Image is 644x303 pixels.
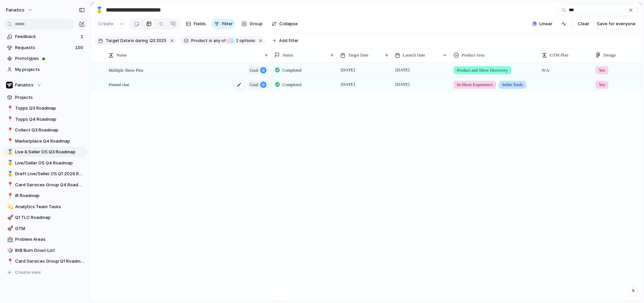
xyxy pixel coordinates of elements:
[3,191,87,201] a: 📍IR Roadmap
[15,214,85,221] span: Q1 TLC Roadmap
[250,21,263,27] span: Group
[3,125,87,135] a: 📍Collect Q3 Roadmap
[15,33,78,40] span: Feedback
[282,52,293,59] span: Status
[238,18,266,29] button: Group
[529,19,555,29] button: Linear
[15,55,85,62] span: Prototypes
[15,127,85,134] span: Collect Q3 Roadmap
[15,94,85,101] span: Projects
[7,181,12,189] div: 📍
[248,66,268,75] button: goal
[550,52,568,59] span: GTM Plan
[15,203,85,210] span: Analytics Team Tasks
[6,182,13,188] button: 📍
[603,52,616,59] span: Design
[457,81,493,88] span: In-Show Experience
[250,66,258,75] span: goal
[211,18,235,29] button: Filter
[3,92,87,103] a: Projects
[403,52,425,59] span: Launch Date
[597,21,636,27] span: Save for everyone
[7,214,12,222] div: 🚀
[3,147,87,157] a: 🥇Live & Seller OS Q3 Roadmap
[248,80,268,89] button: goal
[7,247,12,254] div: 🎲
[191,38,208,44] span: Product
[15,182,85,188] span: Card Services Group Q4 Roadmap
[6,225,13,232] button: 🚀
[3,103,87,113] div: 📍Topps Q3 Roadmap
[6,160,13,166] button: 🥇
[3,5,36,15] button: fanatics
[3,213,87,223] a: 🚀Q1 TLC Roadmap
[7,236,12,243] div: 🏥
[3,256,87,266] a: 📍Card Services Group Q1 Roadmap
[209,38,212,44] span: is
[15,66,85,73] span: My projects
[6,258,13,265] button: 📍
[234,38,239,43] span: 2
[3,136,87,146] a: 📍Marketplace Q4 Roadmap
[75,44,85,51] span: 100
[6,105,13,112] button: 📍
[348,52,369,59] span: Target Date
[109,80,129,88] span: Pinned chat
[7,225,12,232] div: 🚀
[6,127,13,134] button: 📍
[15,258,85,265] span: Card Services Group Q1 Roadmap
[6,149,13,155] button: 🥇
[3,53,87,64] a: Prototypes
[7,203,12,211] div: 💫
[3,224,87,234] a: 🚀GTM
[539,21,552,27] span: Linear
[3,65,87,75] a: My projects
[15,105,85,112] span: Topps Q3 Roadmap
[15,171,85,177] span: Draft Live/Seller OS Q1 2026 Roadmap
[282,81,302,88] span: Completed
[7,170,12,178] div: 🥇
[183,18,209,29] button: Fields
[250,80,258,89] span: goal
[3,180,87,190] a: 📍Card Services Group Q4 Roadmap
[539,63,592,74] span: N/A
[134,38,148,44] span: during
[3,158,87,168] a: 🥇Live/Seller OS Q4 Roadmap
[15,225,85,232] span: GTM
[282,67,302,74] span: Completed
[7,137,12,145] div: 📍
[96,5,103,14] div: 🥇
[15,149,85,155] span: Live & Seller OS Q3 Roadmap
[3,202,87,212] a: 💫Analytics Team Tasks
[3,234,87,244] a: 🏥Problem Areas
[3,245,87,256] a: 🎲BtB Burn Down List
[15,82,34,88] span: Fanatics
[226,37,257,44] button: 2 options
[502,81,523,88] span: Seller Tools
[7,126,12,134] div: 📍
[7,258,12,265] div: 📍
[106,38,130,44] span: Target Date
[150,38,166,44] span: Q3 2025
[3,114,87,124] div: 📍Topps Q4 Roadmap
[339,80,357,88] span: [DATE]
[15,116,85,123] span: Topps Q4 Roadmap
[3,169,87,179] a: 🥇Draft Live/Seller OS Q1 2026 Roadmap
[575,18,592,29] button: Clear
[194,21,206,27] span: Fields
[222,21,233,27] span: Filter
[6,7,24,13] span: fanatics
[6,214,13,221] button: 🚀
[279,21,298,27] span: Collapse
[599,81,605,88] span: Yes
[599,67,605,74] span: Yes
